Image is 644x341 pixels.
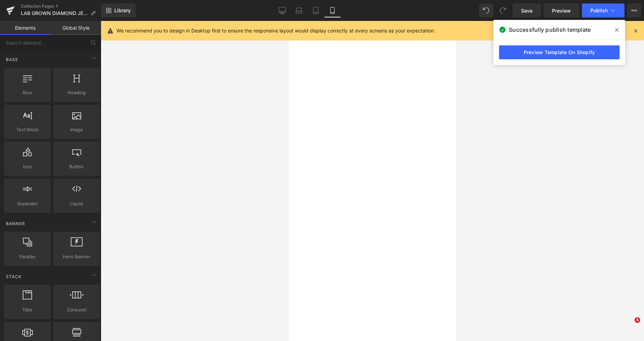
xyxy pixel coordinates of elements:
span: Publish [590,8,608,13]
a: Preview Template On Shopify [499,45,620,59]
span: Preview [552,7,571,14]
span: Liquid [55,200,98,207]
span: Carousel [55,306,98,313]
span: 4 [635,317,640,323]
span: Stack [5,273,22,280]
span: Library [114,7,131,14]
span: Banner [5,220,26,227]
span: Base [5,56,19,63]
span: Parallax [6,253,48,260]
span: Heading [55,89,98,96]
span: Text Block [6,126,48,133]
span: Tabs [6,306,48,313]
a: Tablet [307,3,324,17]
span: Row [6,89,48,96]
p: We recommend you to design in Desktop first to ensure the responsive layout would display correct... [116,27,435,35]
a: Desktop [274,3,291,17]
span: Separator [6,200,48,207]
a: Laptop [291,3,307,17]
a: Preview [544,3,579,17]
span: LAB GROWN DIAMOND JEWELLERY [21,10,88,16]
span: Successfully publish template [509,25,591,34]
a: New Library [101,3,136,17]
a: Collection Pages [21,3,101,9]
span: Hero Banner [55,253,98,260]
iframe: Intercom live chat [620,317,637,334]
span: Icon [6,163,48,170]
a: Mobile [324,3,341,17]
button: Publish [582,3,624,17]
span: Button [55,163,98,170]
a: Global Style [51,21,101,35]
button: Redo [496,3,510,17]
span: Save [521,7,532,14]
button: Undo [479,3,493,17]
span: Image [55,126,98,133]
button: More [627,3,641,17]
